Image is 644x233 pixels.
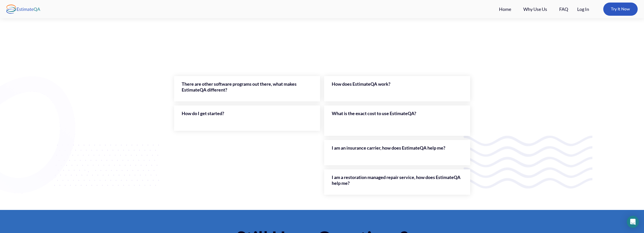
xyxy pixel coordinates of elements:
[174,105,320,131] div: How do I get started?
[324,105,470,136] div: What is the exact cost to use EstimateQA?
[603,3,638,16] a: Try It Now
[324,76,470,101] div: How does EstimateQA work?
[324,169,470,196] div: I am a restoration managed repair service, how does EstimateQA help me?
[556,4,568,14] a: FAQ
[520,4,550,14] a: Why Use Us
[324,140,470,165] div: I am an insurance carrier, how does EstimateQA help me?
[174,76,320,103] div: There are other software programs out there, what makes EstimateQA different?
[182,81,313,93] h5: There are other software programs out there, what makes EstimateQA different?
[496,4,514,14] a: Home
[332,81,463,87] h5: How does EstimateQA work?
[6,2,40,16] a: home
[627,216,639,228] div: Open Intercom Messenger
[332,145,463,151] h5: I am an insurance carrier, how does EstimateQA help me?
[332,174,463,186] h5: I am a restoration managed repair service, how does EstimateQA help me?
[182,111,313,116] h5: How do I get started?
[332,111,463,116] h5: What is the exact cost to use EstimateQA?
[574,4,592,14] a: Log In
